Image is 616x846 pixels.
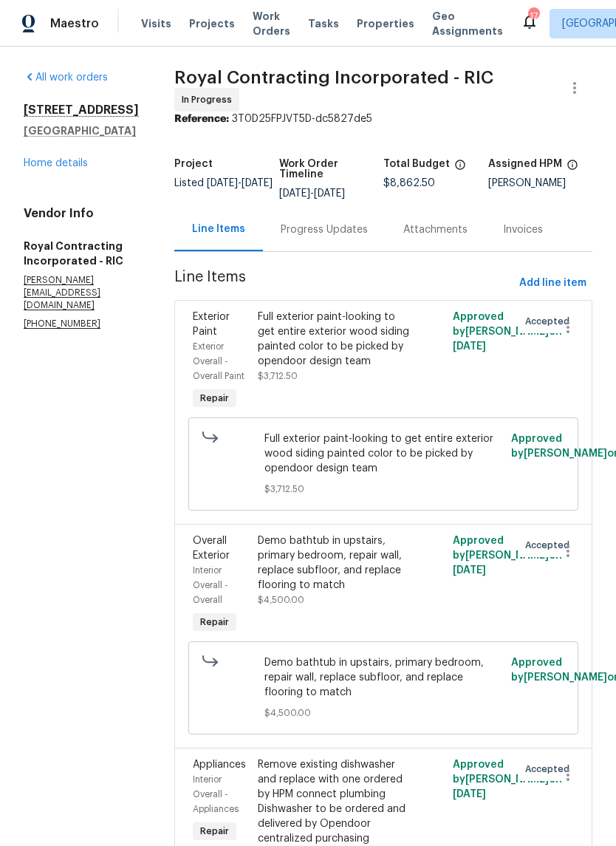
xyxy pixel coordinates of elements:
[193,536,230,561] span: Overall Exterior
[207,178,273,188] span: -
[24,72,108,83] a: All work orders
[453,789,486,799] span: [DATE]
[403,222,468,237] div: Attachments
[242,178,273,188] span: [DATE]
[525,538,575,553] span: Accepted
[308,18,339,29] span: Tasks
[193,312,230,337] span: Exterior Paint
[50,16,99,31] span: Maestro
[519,274,586,293] span: Add line item
[174,178,273,188] span: Listed
[253,9,290,38] span: Work Orders
[383,178,435,188] span: $8,862.50
[24,239,139,268] h5: Royal Contracting Incorporated - RIC
[189,16,235,31] span: Projects
[264,482,503,497] span: $3,712.50
[193,775,239,813] span: Interior Overall - Appliances
[279,188,310,199] span: [DATE]
[264,431,503,476] span: Full exterior paint-looking to get entire exterior wood siding painted color to be picked by open...
[488,178,593,188] div: [PERSON_NAME]
[513,270,592,297] button: Add line item
[193,342,244,381] span: Exterior Overall - Overall Paint
[453,341,486,352] span: [DATE]
[258,533,411,593] div: Demo bathtub in upstairs, primary bedroom, repair wall, replace subfloor, and replace flooring to...
[314,188,345,199] span: [DATE]
[194,824,235,839] span: Repair
[567,159,578,178] span: The hpm assigned to this work order.
[193,566,228,604] span: Interior Overall - Overall
[174,69,493,86] span: Royal Contracting Incorporated - RIC
[24,158,88,168] a: Home details
[264,706,503,720] span: $4,500.00
[383,159,450,169] h5: Total Budget
[525,314,575,329] span: Accepted
[357,16,414,31] span: Properties
[258,310,411,369] div: Full exterior paint-looking to get entire exterior wood siding painted color to be picked by open...
[264,655,503,700] span: Demo bathtub in upstairs, primary bedroom, repair wall, replace subfloor, and replace flooring to...
[174,112,592,126] div: 3T0D25FPJVT5D-dc5827de5
[194,615,235,630] span: Repair
[174,159,213,169] h5: Project
[258,372,298,381] span: $3,712.50
[432,9,503,38] span: Geo Assignments
[141,16,171,31] span: Visits
[279,188,345,199] span: -
[279,159,384,180] h5: Work Order Timeline
[258,757,411,846] div: Remove existing dishwasher and replace with one ordered by HPM connect plumbing Dishwasher to be ...
[258,596,304,604] span: $4,500.00
[182,92,238,107] span: In Progress
[525,762,575,777] span: Accepted
[454,159,466,178] span: The total cost of line items that have been proposed by Opendoor. This sum includes line items th...
[174,270,513,297] span: Line Items
[193,760,246,770] span: Appliances
[453,312,562,352] span: Approved by [PERSON_NAME] on
[281,222,368,237] div: Progress Updates
[503,222,543,237] div: Invoices
[453,760,562,799] span: Approved by [PERSON_NAME] on
[488,159,562,169] h5: Assigned HPM
[528,9,538,24] div: 17
[174,114,229,124] b: Reference:
[453,565,486,576] span: [DATE]
[24,206,139,221] h4: Vendor Info
[192,222,245,236] div: Line Items
[453,536,562,576] span: Approved by [PERSON_NAME] on
[207,178,238,188] span: [DATE]
[194,391,235,406] span: Repair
